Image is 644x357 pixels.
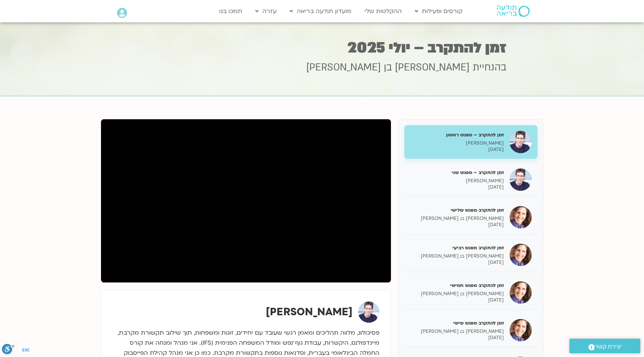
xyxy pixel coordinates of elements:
img: זמן להתקרב – מפגש שני [509,168,532,191]
p: [PERSON_NAME] [410,178,504,184]
span: יצירת קשר [595,342,622,352]
span: בהנחיית [473,61,506,74]
a: יצירת קשר [569,339,640,353]
p: [DATE] [410,259,504,266]
p: [PERSON_NAME] בן [PERSON_NAME] [410,291,504,297]
a: תמכו בנו [215,4,246,18]
img: זמן להתקרב – מפגש ראשון [509,131,532,153]
img: זמן להתקרב מפגש שלישי [509,206,532,228]
img: זמן להתקרב מפגש שישי [509,319,532,341]
p: [PERSON_NAME] בן [PERSON_NAME] [410,215,504,222]
h5: זמן להתקרב מפגש שלישי [410,207,504,214]
img: זמן להתקרב מפגש רביעי [509,244,532,266]
img: ערן טייכר [358,301,379,323]
h1: זמן להתקרב – יולי 2025 [138,41,506,55]
p: [DATE] [410,335,504,341]
p: [DATE] [410,146,504,153]
h5: זמן להתקרב – מפגש שני [410,169,504,176]
img: תודעה בריאה [497,6,530,17]
p: [PERSON_NAME] בן [PERSON_NAME] [410,253,504,259]
img: זמן להתקרב מפגש חמישי [509,281,532,304]
a: ההקלטות שלי [361,4,405,18]
p: [PERSON_NAME] בן [PERSON_NAME] [410,328,504,335]
a: עזרה [252,4,280,18]
h5: זמן להתקרב מפגש חמישי [410,282,504,289]
p: [PERSON_NAME] [410,140,504,146]
a: מועדון תודעה בריאה [286,4,355,18]
p: [DATE] [410,297,504,303]
h5: זמן להתקרב מפגש רביעי [410,244,504,251]
a: קורסים ופעילות [411,4,466,18]
h5: זמן להתקרב – מפגש ראשון [410,132,504,138]
p: [DATE] [410,222,504,228]
h5: זמן להתקרב מפגש שישי [410,320,504,326]
strong: [PERSON_NAME] [266,305,353,319]
p: [DATE] [410,184,504,190]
